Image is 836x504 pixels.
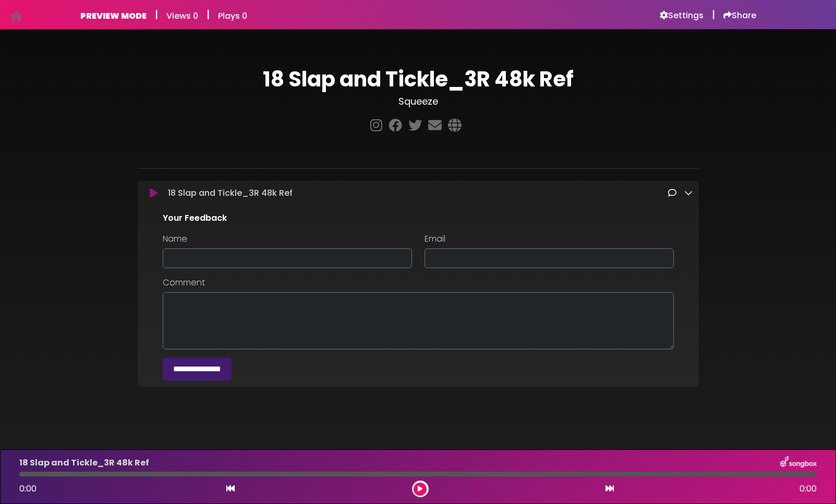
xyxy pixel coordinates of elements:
[138,96,699,107] h3: Squeeze
[80,11,147,21] h6: PREVIEW MODE
[163,277,205,288] label: Comment
[712,8,715,21] h5: |
[163,212,674,224] p: Your Feedback
[168,187,293,199] p: 18 Slap and Tickle_3R 48k Ref
[723,10,756,21] a: Share
[155,8,158,21] h5: |
[207,8,210,21] h5: |
[138,67,699,92] h1: 18 Slap and Tickle_3R 48k Ref
[218,11,247,21] h6: Plays 0
[166,11,198,21] h6: Views 0
[163,233,187,244] label: Name
[660,10,704,21] a: Settings
[425,233,445,244] label: Email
